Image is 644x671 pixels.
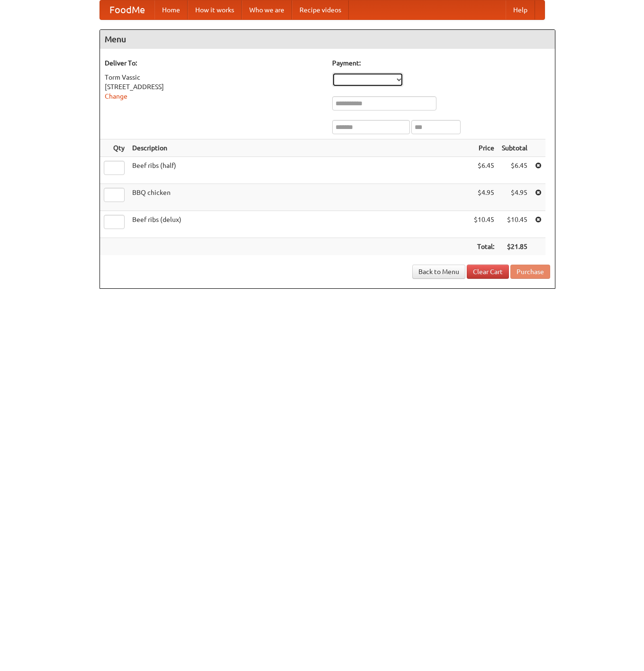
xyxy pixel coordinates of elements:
td: $6.45 [470,157,498,184]
h5: Payment: [332,58,550,68]
a: Help [506,0,535,19]
a: Clear Cart [467,265,509,279]
th: $21.85 [498,238,531,256]
td: $4.95 [470,184,498,211]
th: Price [470,139,498,157]
th: Qty [100,139,128,157]
td: $4.95 [498,184,531,211]
td: Beef ribs (half) [128,157,470,184]
th: Subtotal [498,139,531,157]
td: $10.45 [470,211,498,238]
th: Description [128,139,470,157]
td: Beef ribs (delux) [128,211,470,238]
button: Purchase [510,265,550,279]
h5: Deliver To: [105,58,323,68]
td: $10.45 [498,211,531,238]
th: Total: [470,238,498,256]
a: Recipe videos [292,0,349,19]
h4: Menu [100,30,555,49]
a: Back to Menu [412,265,465,279]
td: BBQ chicken [128,184,470,211]
td: $6.45 [498,157,531,184]
a: How it works [188,0,242,19]
a: Change [105,92,127,100]
a: Who we are [242,0,292,19]
a: Home [154,0,188,19]
div: [STREET_ADDRESS] [105,82,323,92]
div: Torm Vassic [105,73,323,82]
a: FoodMe [100,0,154,19]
